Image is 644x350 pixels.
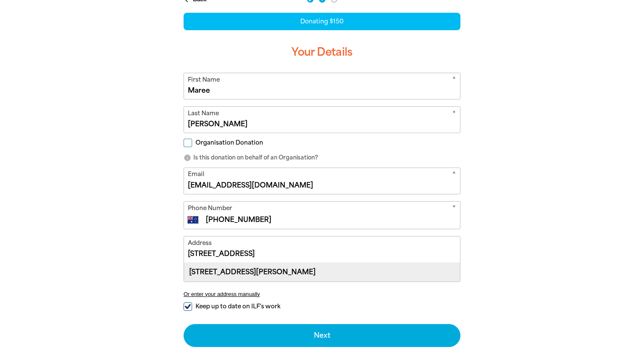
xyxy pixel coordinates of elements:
[184,324,460,347] button: Next
[184,154,460,162] p: Is this donation on behalf of an Organisation?
[184,139,192,147] input: Organisation Donation
[184,291,460,297] button: Or enter your address manually
[184,13,460,30] div: Donating $150
[184,263,460,281] div: [STREET_ADDRESS][PERSON_NAME]
[195,139,263,147] span: Organisation Donation
[184,302,192,311] input: Keep up to date on ILF's work
[452,204,456,214] i: Required
[184,154,191,162] i: info
[184,39,460,66] h3: Your Details
[195,302,280,310] span: Keep up to date on ILF's work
